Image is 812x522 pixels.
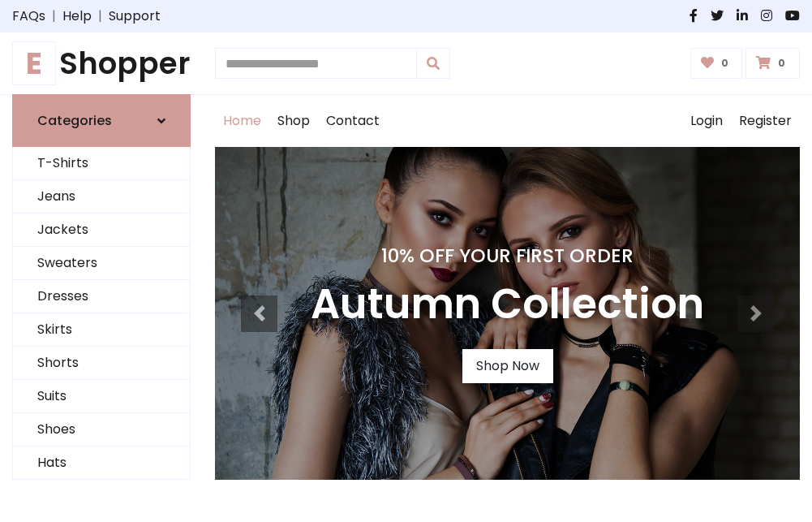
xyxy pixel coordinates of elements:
[13,180,190,214] a: Jeans
[215,95,269,147] a: Home
[12,41,56,85] span: E
[318,95,388,147] a: Contact
[774,56,789,71] span: 0
[13,380,190,413] a: Suits
[92,6,109,26] span: |
[13,280,190,313] a: Dresses
[311,280,704,330] h3: Autumn Collection
[731,95,800,147] a: Register
[62,6,92,26] a: Help
[45,6,62,26] span: |
[12,45,191,81] a: EShopper
[682,95,731,147] a: Login
[13,347,190,380] a: Shorts
[13,147,190,180] a: T-Shirts
[690,48,743,79] a: 0
[13,313,190,347] a: Skirts
[311,244,704,267] h4: 10% Off Your First Order
[109,6,161,26] a: Support
[462,349,553,383] a: Shop Now
[12,94,191,147] a: Categories
[37,113,112,128] h6: Categories
[13,413,190,447] a: Shoes
[13,214,190,247] a: Jackets
[269,95,318,147] a: Shop
[12,45,191,81] h1: Shopper
[12,6,45,26] a: FAQs
[745,48,800,79] a: 0
[13,247,190,280] a: Sweaters
[717,56,733,71] span: 0
[13,447,190,480] a: Hats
